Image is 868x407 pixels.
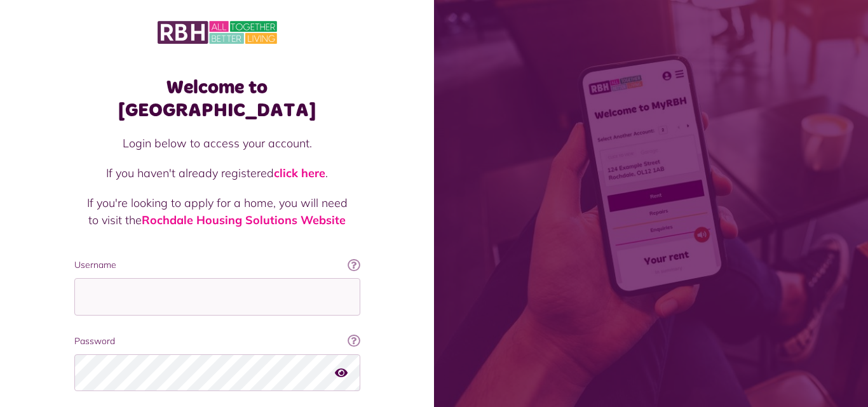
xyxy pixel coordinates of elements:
label: Password [74,335,360,348]
p: Login below to access your account. [87,135,348,152]
p: If you haven't already registered . [87,164,348,182]
a: click here [274,166,325,180]
img: MyRBH [158,19,277,46]
a: Rochdale Housing Solutions Website [142,213,346,227]
p: If you're looking to apply for a home, you will need to visit the [87,194,348,229]
h1: Welcome to [GEOGRAPHIC_DATA] [74,76,360,122]
label: Username [74,258,360,272]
